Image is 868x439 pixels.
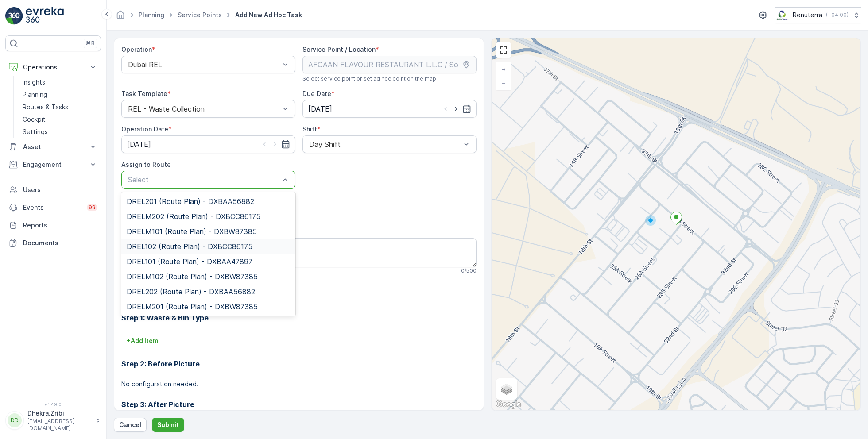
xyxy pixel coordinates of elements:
p: ⌘B [86,40,95,47]
button: DDDhekra.Zribi[EMAIL_ADDRESS][DOMAIN_NAME] [5,409,101,432]
span: DREL202 (Route Plan) - DXBAA56882 [127,288,255,296]
label: Shift [302,125,317,133]
p: Insights [23,78,45,87]
label: Operation [121,46,152,53]
a: Documents [5,234,101,252]
a: Layers [497,379,516,399]
a: Routes & Tasks [19,101,101,113]
p: Operations [23,63,83,72]
p: Planning [23,90,47,99]
p: Asset [23,142,83,151]
p: Select [128,174,280,185]
span: DRELM102 (Route Plan) - DXBW87385 [127,273,258,281]
a: Cockpit [19,113,101,126]
label: Operation Date [121,125,168,133]
button: Submit [152,418,184,432]
label: Service Point / Location [302,46,376,53]
p: Documents [23,239,97,247]
span: Add New Ad Hoc Task [233,11,304,19]
span: DRELM202 (Route Plan) - DXBCC86175 [127,212,260,220]
p: [EMAIL_ADDRESS][DOMAIN_NAME] [27,418,91,432]
a: Insights [19,76,101,89]
p: Engagement [23,160,83,169]
button: Operations [5,58,101,76]
a: Planning [139,11,164,19]
h3: Step 1: Waste & Bin Type [121,312,477,323]
p: ( +04:00 ) [826,12,849,19]
label: Task Template [121,90,167,97]
p: Cockpit [23,115,46,124]
img: logo_light-DOdMpM7g.png [26,7,64,25]
p: Reports [23,221,97,230]
a: Events99 [5,199,101,216]
span: DREL201 (Route Plan) - DXBAA56882 [127,197,254,205]
img: logo [5,7,23,25]
p: Dhekra.Zribi [27,409,91,418]
h3: Step 2: Before Picture [121,358,477,369]
h3: Step 3: After Picture [121,399,477,410]
img: Google [494,399,523,410]
span: DRELM101 (Route Plan) - DXBW87385 [127,227,257,235]
span: DRELM201 (Route Plan) - DXBW87385 [127,303,258,311]
button: Engagement [5,156,101,173]
span: + [502,65,506,73]
p: Renuterra [793,11,822,19]
span: − [501,79,506,86]
a: Service Points [178,11,222,19]
label: Due Date [302,90,331,97]
p: Cancel [119,420,141,429]
button: Asset [5,138,101,156]
p: Users [23,185,97,194]
a: Users [5,181,101,199]
p: + Add Item [127,336,158,345]
p: Events [23,203,81,212]
input: dd/mm/yyyy [302,100,477,118]
span: DREL101 (Route Plan) - DXBAA47897 [127,258,252,266]
input: dd/mm/yyyy [121,135,295,153]
h2: Task Template Configuration [121,289,477,302]
label: Assign to Route [121,161,171,168]
a: View Fullscreen [497,43,510,57]
a: Reports [5,216,101,234]
p: 99 [89,204,96,211]
img: Screenshot_2024-07-26_at_13.33.01.png [775,10,789,20]
p: No configuration needed. [121,380,477,389]
span: Select service point or set ad hoc point on the map. [302,75,438,82]
div: DD [8,413,22,427]
button: Cancel [114,418,147,432]
a: Open this area in Google Maps (opens a new window) [494,399,523,410]
a: Settings [19,126,101,138]
span: DREL102 (Route Plan) - DXBCC86175 [127,243,252,250]
p: Settings [23,127,48,136]
p: 0 / 500 [461,267,477,274]
a: Zoom Out [497,76,510,89]
p: Routes & Tasks [23,103,68,112]
button: Renuterra(+04:00) [775,7,861,23]
span: v 1.49.0 [5,402,101,407]
p: Submit [157,420,179,429]
a: Planning [19,89,101,101]
button: +Add Item [121,334,163,348]
a: Zoom In [497,63,510,76]
a: Homepage [116,13,125,21]
input: AFGAAN FLAVOUR RESTAURANT L.L.C / Sonapur [302,56,477,73]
